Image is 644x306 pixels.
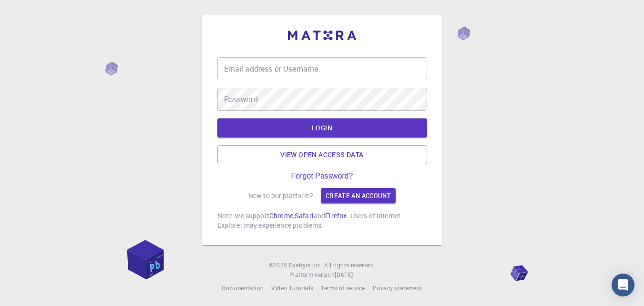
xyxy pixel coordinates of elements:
[321,188,396,203] a: Create an account
[269,261,289,270] span: © 2025
[271,284,313,293] a: Video Tutorials
[373,284,422,292] span: Privacy statement
[373,284,422,293] a: Privacy statement
[324,261,375,270] span: All rights reserved.
[325,211,347,220] a: Firefox
[321,284,365,293] a: Terms of service
[289,261,322,270] a: Exabyte Inc.
[248,191,313,200] p: New to our platform?
[217,118,427,137] button: LOGIN
[289,270,335,280] span: Platform version
[335,271,355,278] span: [DATE] .
[295,211,314,220] a: Safari
[217,145,427,164] a: View open access data
[269,211,293,220] a: Chrome
[222,284,264,293] a: Documentation
[612,274,634,296] div: Open Intercom Messenger
[289,261,322,269] span: Exabyte Inc.
[321,284,365,292] span: Terms of service
[291,172,353,180] a: Forgot Password?
[271,284,313,292] span: Video Tutorials
[335,270,355,280] a: [DATE].
[217,211,427,230] p: Note: we support , and . Users of Internet Explorer may experience problems.
[222,284,264,292] span: Documentation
